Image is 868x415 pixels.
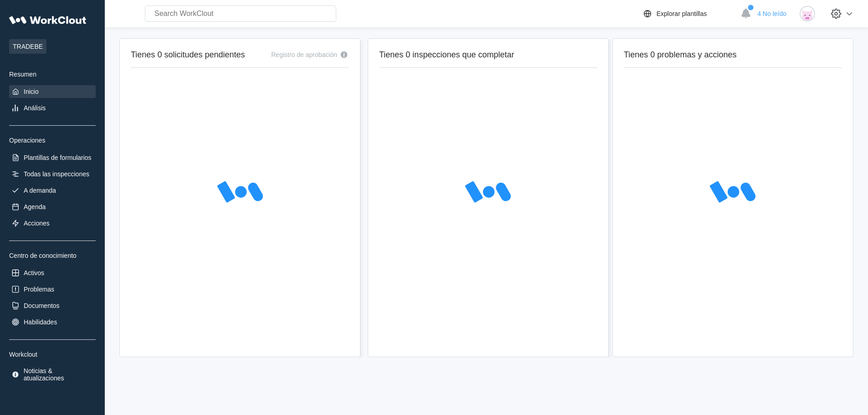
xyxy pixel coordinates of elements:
div: Acciones [24,220,50,227]
a: Agenda [9,200,96,213]
div: Registro de aprobación [271,51,337,58]
h2: Tienes 0 inspecciones que completar [379,50,597,60]
div: Documentos [24,302,60,309]
a: A demanda [9,184,96,197]
a: Habilidades [9,316,96,328]
div: Activos [24,269,44,277]
input: Search WorkClout [145,5,336,22]
h2: Tienes 0 problemas y acciones [624,50,842,60]
a: Explorar plantillas [642,8,736,19]
a: Problemas [9,283,96,296]
img: pig.png [800,6,815,21]
div: Workclout [9,351,96,358]
a: Activos [9,266,96,279]
div: A demanda [24,187,56,194]
a: Acciones [9,217,96,230]
h2: Tienes 0 solicitudes pendientes [131,50,245,60]
div: Centro de conocimiento [9,252,96,259]
a: Inicio [9,85,96,98]
div: Inicio [24,88,39,95]
span: 4 No leído [757,10,786,17]
div: Noticias & atualizaciones [24,367,94,382]
span: TRADEBE [9,39,46,54]
div: Resumen [9,71,96,78]
div: Todas las inspecciones [24,170,89,178]
div: Operaciones [9,137,96,144]
a: Documentos [9,299,96,312]
a: Plantillas de formularios [9,151,96,164]
a: Análisis [9,102,96,114]
div: Problemas [24,286,54,293]
div: Explorar plantillas [657,10,707,17]
a: Noticias & atualizaciones [9,365,96,384]
div: Análisis [24,104,46,112]
div: Agenda [24,203,46,210]
a: Todas las inspecciones [9,168,96,180]
div: Habilidades [24,318,57,326]
div: Plantillas de formularios [24,154,92,161]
